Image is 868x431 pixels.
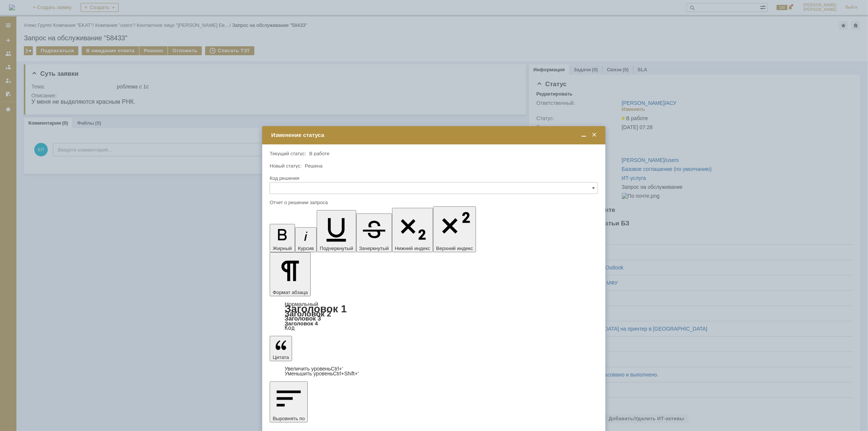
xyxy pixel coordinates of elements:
[333,371,359,377] span: Ctrl+Shift+'
[273,246,292,251] span: Жирный
[392,208,433,252] button: Нижний индекс
[285,301,318,307] a: Нормальный
[331,366,343,372] span: Ctrl+'
[359,246,389,251] span: Зачеркнутый
[433,206,476,252] button: Верхний индекс
[580,132,587,138] span: Свернуть (Ctrl + M)
[270,366,598,376] div: Цитата
[273,355,289,360] span: Цитата
[270,151,306,156] label: Текущий статус:
[295,227,317,252] button: Курсив
[270,381,308,422] button: Выровнять по
[270,224,295,252] button: Жирный
[270,200,596,205] div: Отчет о решении запроса
[285,315,321,322] a: Заголовок 3
[285,325,295,331] a: Код
[285,309,331,318] a: Заголовок 2
[395,246,430,251] span: Нижний индекс
[590,132,598,138] span: Закрыть
[273,290,308,295] span: Формат абзаца
[285,303,347,315] a: Заголовок 1
[285,371,359,377] a: Decrease
[285,320,318,327] a: Заголовок 4
[270,163,302,169] label: Новый статус:
[305,163,322,169] span: Решена
[270,252,311,296] button: Формат абзаца
[309,151,329,156] span: В работе
[436,246,473,251] span: Верхний индекс
[270,176,596,181] div: Код решения
[273,416,305,421] span: Выровнять по
[298,246,314,251] span: Курсив
[271,132,598,138] div: Изменение статуса
[356,213,392,252] button: Зачеркнутый
[317,210,356,252] button: Подчеркнутый
[270,302,598,331] div: Формат абзаца
[270,336,292,361] button: Цитата
[320,246,353,251] span: Подчеркнутый
[285,366,343,372] a: Increase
